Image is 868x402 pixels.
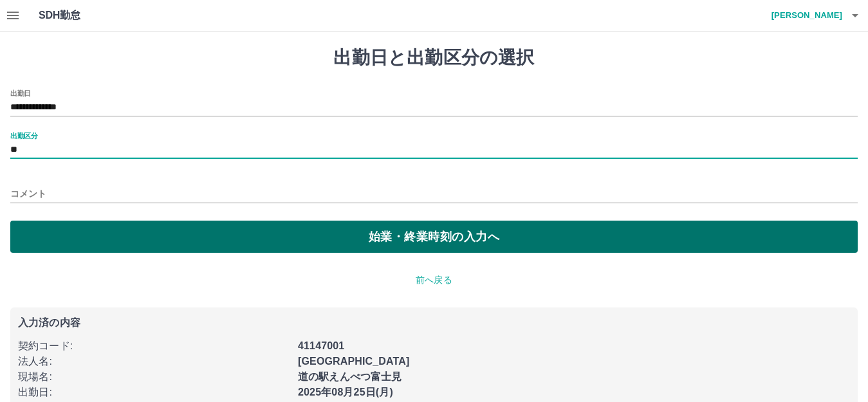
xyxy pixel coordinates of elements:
[18,338,290,354] p: 契約コード :
[18,385,290,400] p: 出勤日 :
[298,356,410,367] b: [GEOGRAPHIC_DATA]
[10,273,858,287] p: 前へ戻る
[10,221,858,253] button: 始業・終業時刻の入力へ
[18,354,290,369] p: 法人名 :
[10,47,858,69] h1: 出勤日と出勤区分の選択
[298,387,393,397] b: 2025年08月25日(月)
[18,318,850,328] p: 入力済の内容
[298,340,344,351] b: 41147001
[18,369,290,385] p: 現場名 :
[298,371,402,382] b: 道の駅えんべつ富士見
[10,88,31,98] label: 出勤日
[10,131,37,140] label: 出勤区分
